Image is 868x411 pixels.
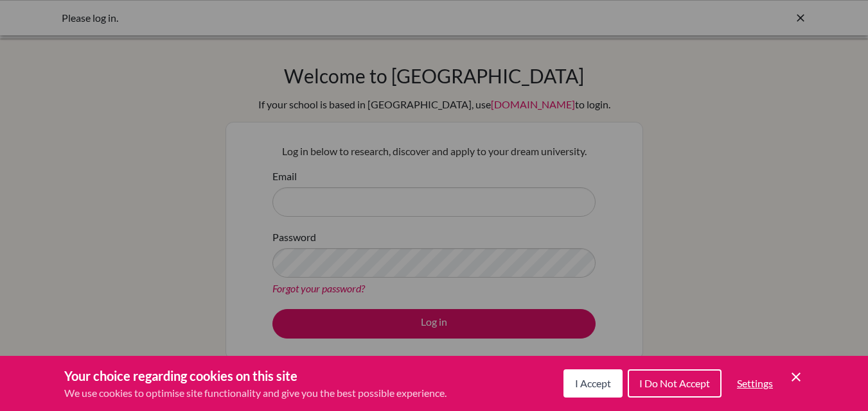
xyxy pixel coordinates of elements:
[575,377,611,389] span: I Accept
[628,369,722,398] button: I Do Not Accept
[737,377,773,389] span: Settings
[563,369,623,398] button: I Accept
[727,371,783,396] button: Settings
[788,369,804,385] button: Save and close
[64,366,447,385] h3: Your choice regarding cookies on this site
[639,377,710,389] span: I Do Not Accept
[64,385,447,401] p: We use cookies to optimise site functionality and give you the best possible experience.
